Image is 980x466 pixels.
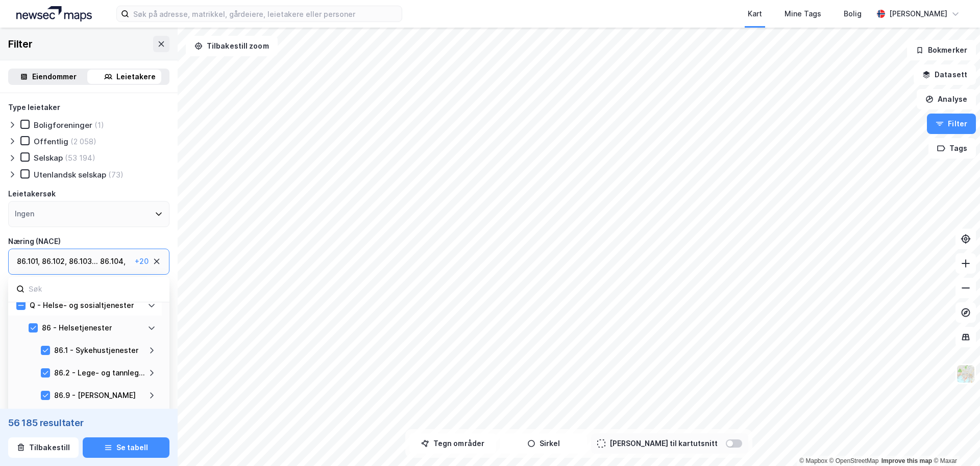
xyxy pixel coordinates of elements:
div: Næring (NACE) [8,235,61,248]
a: Improve this map [881,457,932,464]
iframe: Chat Widget [929,417,980,466]
input: Søk på adresse, matrikkel, gårdeiere, leietakere eller personer [129,6,402,21]
div: Bolig [844,8,862,20]
div: 86.103 ... [69,255,98,268]
div: 56 185 resultater [8,417,169,429]
div: 86.101 , [17,255,40,268]
div: [PERSON_NAME] til kartutsnitt [609,437,718,450]
div: Offentlig [34,137,68,146]
button: Bokmerker [907,40,976,60]
button: Sirkel [500,433,587,454]
button: Analyse [917,89,976,109]
a: OpenStreetMap [829,457,879,464]
button: Datasett [914,64,976,85]
a: Mapbox [799,457,827,464]
div: + 20 [135,255,149,268]
div: Leietakere [116,71,156,83]
div: Eiendommer [32,71,77,83]
div: Leietakersøk [8,188,56,200]
div: Kontrollprogram for chat [929,417,980,466]
div: 86.102 , [42,255,67,268]
button: Tilbakestill [8,437,79,458]
div: Boligforeninger [34,120,92,130]
div: (1) [94,120,104,130]
div: Utenlandsk selskap [34,170,106,180]
div: [PERSON_NAME] [889,8,947,20]
div: (53 194) [65,153,95,163]
div: Ingen [15,208,34,220]
div: Kart [748,8,762,20]
div: Mine Tags [785,8,821,20]
img: Z [956,364,975,384]
img: logo.a4113a55bc3d86da70a041830d287a7e.svg [16,6,92,21]
div: Selskap [34,153,63,163]
div: Type leietaker [8,101,60,114]
div: (73) [108,170,124,180]
button: Tags [928,138,976,159]
button: Tilbakestill zoom [186,36,278,56]
div: 86.104 , [100,255,126,268]
button: Se tabell [83,437,169,458]
button: Tegn områder [409,433,496,454]
div: Filter [8,36,33,52]
button: Filter [927,114,976,134]
div: (2 058) [70,137,96,146]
